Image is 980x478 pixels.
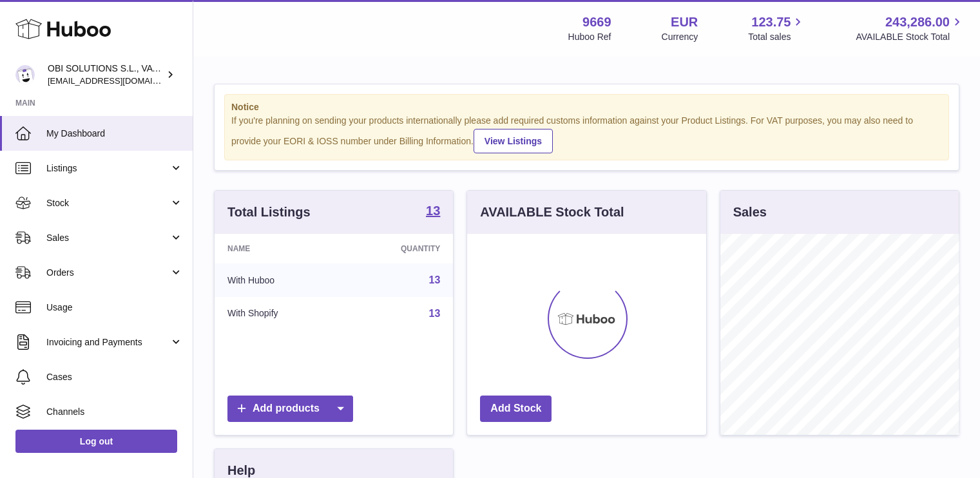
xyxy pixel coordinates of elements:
[856,14,965,43] a: 243,286.00 AVAILABLE Stock Total
[46,197,169,209] span: Stock
[46,301,183,314] span: Usage
[46,162,169,175] span: Listings
[227,396,353,422] a: Add products
[46,267,169,279] span: Orders
[671,14,698,31] strong: EUR
[733,204,767,221] h3: Sales
[751,14,791,31] span: 123.75
[426,204,440,220] a: 13
[343,234,454,263] th: Quantity
[15,65,35,84] img: hello@myobistore.com
[429,274,441,285] a: 13
[48,62,164,87] div: OBI SOLUTIONS S.L., VAT: B70911078
[474,129,553,153] a: View Listings
[46,128,183,140] span: My Dashboard
[662,31,698,43] div: Currency
[15,430,177,453] a: Log out
[568,31,611,43] div: Huboo Ref
[748,31,805,43] span: Total sales
[48,75,189,86] span: [EMAIL_ADDRESS][DOMAIN_NAME]
[46,371,183,383] span: Cases
[480,204,624,221] h3: AVAILABLE Stock Total
[480,396,552,422] a: Add Stock
[856,31,965,43] span: AVAILABLE Stock Total
[231,101,942,113] strong: Notice
[227,204,311,221] h3: Total Listings
[46,406,183,418] span: Channels
[426,204,440,217] strong: 13
[46,336,169,349] span: Invoicing and Payments
[582,14,611,31] strong: 9669
[215,263,343,297] td: With Huboo
[429,308,441,319] a: 13
[885,14,950,31] span: 243,286.00
[215,297,343,330] td: With Shopify
[46,232,169,244] span: Sales
[231,115,942,153] div: If you're planning on sending your products internationally please add required customs informati...
[215,234,343,263] th: Name
[748,14,805,43] a: 123.75 Total sales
